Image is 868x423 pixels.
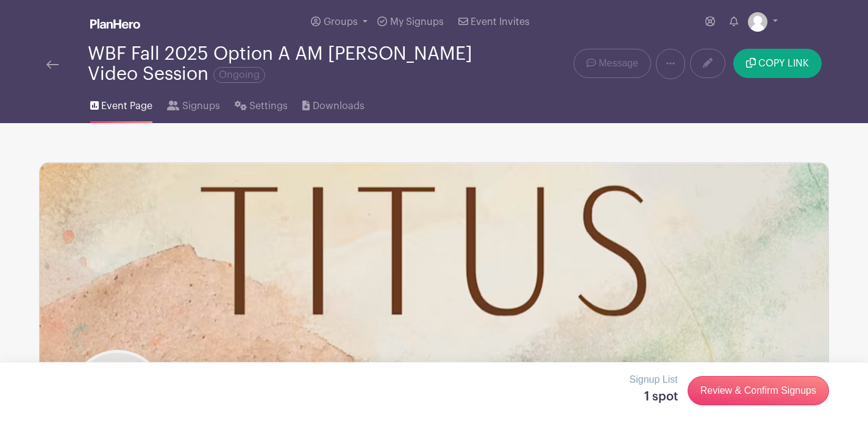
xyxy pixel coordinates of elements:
div: WBF Fall 2025 Option A AM [PERSON_NAME] Video Session [88,44,483,84]
span: Event Page [101,99,152,113]
span: Message [599,56,638,71]
h5: 1 spot [630,389,678,404]
a: Downloads [302,84,364,123]
a: Review & Confirm Signups [688,376,829,405]
a: Signups [167,84,219,123]
span: Event Invites [471,17,530,27]
p: Signup List [630,372,678,387]
span: My Signups [390,17,444,27]
img: logo_white-6c42ec7e38ccf1d336a20a19083b03d10ae64f83f12c07503d8b9e83406b4c7d.svg [90,19,140,29]
a: Event Page [90,84,152,123]
span: COPY LINK [758,59,809,68]
a: Message [574,49,651,78]
span: Signups [182,99,220,113]
button: COPY LINK [733,49,822,78]
img: Website%20-%20coming%20soon.png [40,163,828,379]
span: Groups [324,17,358,27]
span: Ongoing [213,67,265,83]
span: Downloads [313,99,365,113]
img: default-ce2991bfa6775e67f084385cd625a349d9dcbb7a52a09fb2fda1e96e2d18dcdb.png [748,12,767,32]
img: back-arrow-29a5d9b10d5bd6ae65dc969a981735edf675c4d7a1fe02e03b50dbd4ba3cdb55.svg [46,60,59,69]
span: Settings [249,99,288,113]
a: Settings [235,84,288,123]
